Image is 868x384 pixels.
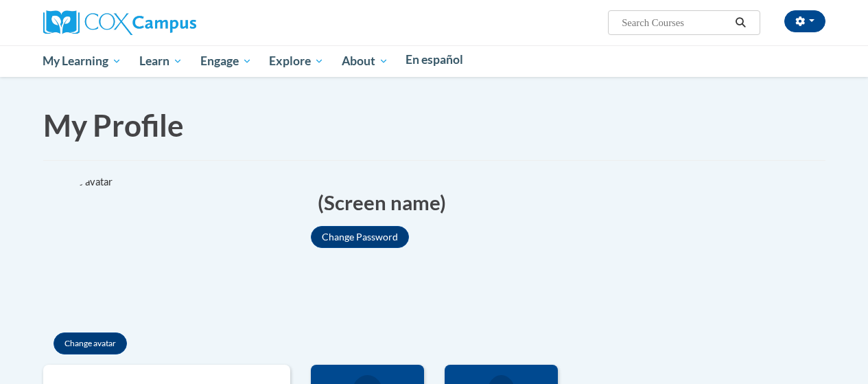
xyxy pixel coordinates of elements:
[342,53,388,69] span: About
[139,53,183,69] span: Learn
[269,53,324,69] span: Explore
[33,45,836,77] div: Main menu
[43,10,196,35] img: Cox Campus
[191,45,261,77] a: Engage
[406,52,463,67] span: En español
[397,45,473,74] a: En español
[734,18,747,28] i: 
[43,53,121,69] span: My Learning
[730,14,751,31] button: Search
[784,10,825,32] button: Account Settings
[34,45,131,77] a: My Learning
[54,332,127,354] button: Change avatar
[311,226,409,248] button: Change Password
[200,53,252,69] span: Engage
[43,107,184,143] span: My Profile
[260,45,333,77] a: Explore
[43,174,194,326] div: Click to change the profile picture
[43,16,196,27] a: Cox Campus
[333,45,397,77] a: About
[43,174,194,326] img: profile avatar
[318,188,446,216] span: (Screen name)
[620,14,730,31] input: Search Courses
[130,45,191,77] a: Learn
